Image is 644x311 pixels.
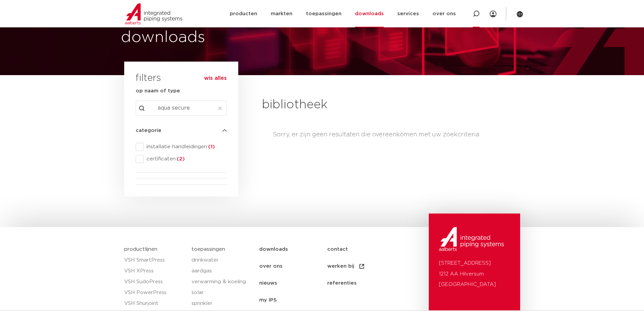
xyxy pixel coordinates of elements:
[327,258,395,275] a: werken bij
[439,258,510,290] p: [STREET_ADDRESS] 1212 AA Hilversum [GEOGRAPHIC_DATA]
[124,287,185,298] a: VSH PowerPress
[124,255,185,266] a: VSH SmartPress
[136,155,227,163] div: certificaten(2)
[259,241,327,258] a: downloads
[192,247,225,252] a: toepassingen
[124,247,157,252] a: productlijnen
[176,156,185,161] span: (2)
[259,241,425,309] nav: Menu
[144,143,227,150] span: installatie handleidingen
[136,143,227,151] div: installatie handleidingen(1)
[259,258,327,275] a: over ons
[121,27,319,48] h1: downloads
[136,88,180,93] strong: op naam of type
[192,298,252,309] a: sprinkler
[192,266,252,276] a: aardgas
[327,241,395,258] a: contact
[192,287,252,298] a: solar
[144,156,227,162] span: certificaten
[124,266,185,276] a: VSH XPress
[259,292,327,309] a: my IPS
[192,255,252,266] a: drinkwater
[136,127,227,135] h4: categorie
[124,298,185,309] a: VSH Shurjoint
[262,97,382,113] h2: bibliotheek
[273,113,520,156] div: Sorry, er zijn geen resultaten die overeenkomen met uw zoekcriteria
[124,276,185,287] a: VSH SudoPress
[327,275,395,292] a: referenties
[204,75,227,82] button: wis alles
[259,275,327,292] a: nieuws
[136,70,161,87] h3: filters
[207,144,215,149] span: (1)
[192,276,252,287] a: verwarming & koeling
